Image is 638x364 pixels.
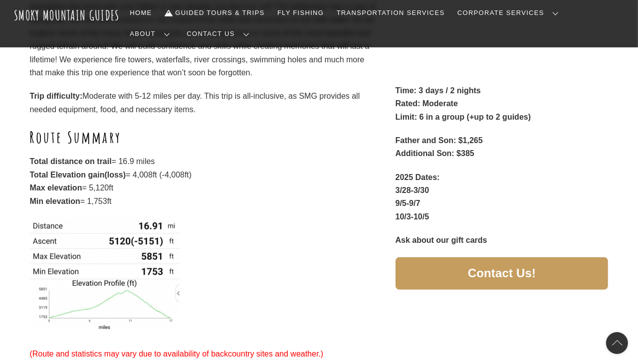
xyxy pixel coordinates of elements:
[468,268,536,279] span: Contact Us!
[396,199,421,207] strong: 9/5-9/7
[396,86,481,95] strong: Time: 3 days / 2 nights
[396,257,609,290] a: Contact Us!
[30,92,83,100] strong: Trip difficulty:
[396,212,429,221] strong: 10/3-10/5
[30,171,126,179] strong: Total Elevation gain(loss)
[396,173,440,194] strong: 2025 Dates: 3/28-3/30
[396,99,458,108] strong: Rated: Moderate
[30,350,324,358] span: (Route and statistics may vary due to availability of backcountry sites and weather.)
[396,136,483,145] strong: Father and Son: $1,265
[396,149,474,158] strong: Additional Son: $385
[30,183,82,192] strong: Max elevation
[273,2,328,23] a: Fly Fishing
[396,236,487,244] strong: Ask about our gift cards
[183,23,257,44] a: Contact Us
[161,2,268,23] a: Guided Tours & Trips
[396,113,531,121] strong: Limit: 6 in a group (+up to 2 guides)
[333,2,448,23] a: Transportation Services
[30,127,377,148] h2: Route Summary
[30,155,377,208] p: = 16.9 miles = 4,008ft (-4,008ft) = 5,120ft = 1,753ft
[453,2,567,23] a: Corporate Services
[30,197,80,205] strong: Min elevation
[126,2,156,23] a: Home
[30,90,377,116] p: Moderate with 5-12 miles per day. This trip is all-inclusive, as SMG provides all needed equipmen...
[30,157,112,166] strong: Total distance on trail
[14,7,120,23] a: Smoky Mountain Guides
[126,23,178,44] a: About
